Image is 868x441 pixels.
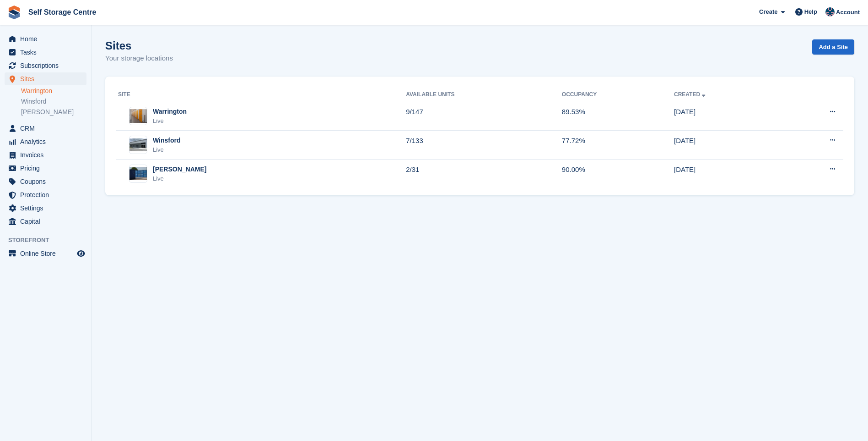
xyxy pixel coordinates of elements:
a: menu [5,72,86,85]
span: Analytics [20,135,75,148]
span: Pricing [20,162,75,175]
a: menu [5,149,86,161]
a: menu [5,59,86,72]
span: Home [20,33,75,45]
span: Storefront [8,236,91,245]
a: Self Storage Centre [25,5,100,20]
span: Tasks [20,46,75,59]
td: 77.72% [562,131,674,160]
span: CRM [20,122,75,135]
span: Protection [20,188,75,201]
a: menu [5,202,86,215]
span: Create [759,7,777,17]
div: Winsford [153,136,181,145]
a: Warrington [21,87,86,95]
td: 2/31 [406,160,562,188]
td: 9/147 [406,102,562,131]
div: Live [153,116,187,126]
a: menu [5,247,86,260]
a: menu [5,188,86,201]
a: Preview store [75,248,86,259]
img: Clair Cole [825,7,835,17]
img: Image of Arley site [129,167,147,181]
img: stora-icon-8386f47178a22dfd0bd8f6a31ec36ba5ce8667c1dd55bd0f319d3a0aa187defe.svg [7,6,21,19]
div: Live [153,174,206,183]
a: Winsford [21,97,86,106]
a: menu [5,33,86,45]
a: Created [674,91,707,98]
a: Add a Site [812,39,854,55]
td: [DATE] [674,131,781,160]
td: 90.00% [562,160,674,188]
a: menu [5,175,86,188]
h1: Sites [105,39,173,52]
div: Live [153,145,181,154]
td: 7/133 [406,131,562,160]
span: Coupons [20,175,75,188]
img: Image of Winsford site [129,138,147,151]
a: menu [5,122,86,135]
div: Warrington [153,107,187,116]
td: 89.53% [562,102,674,131]
span: Sites [20,72,75,85]
span: Capital [20,215,75,228]
a: menu [5,46,86,59]
a: [PERSON_NAME] [21,108,86,116]
span: Invoices [20,149,75,161]
th: Site [116,88,406,102]
span: Subscriptions [20,59,75,72]
span: Settings [20,202,75,215]
td: [DATE] [674,160,781,188]
p: Your storage locations [105,53,173,64]
a: menu [5,162,86,175]
th: Available Units [406,88,562,102]
th: Occupancy [562,88,674,102]
td: [DATE] [674,102,781,131]
span: Online Store [20,247,75,260]
div: [PERSON_NAME] [153,165,206,174]
span: Account [836,8,860,17]
a: menu [5,135,86,148]
span: Help [804,7,817,17]
img: Image of Warrington site [129,109,147,123]
a: menu [5,215,86,228]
